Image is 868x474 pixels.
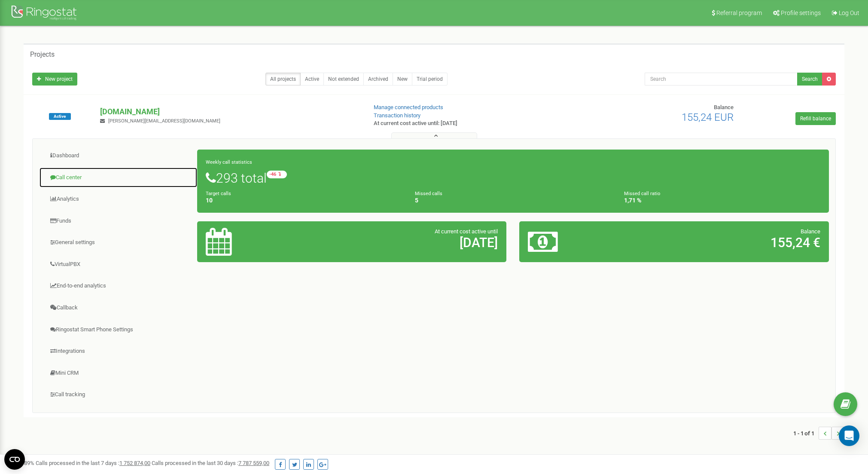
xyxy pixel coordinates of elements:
[265,73,301,86] a: All projects
[267,171,287,178] small: -46
[39,189,198,210] a: Analytics
[795,112,836,125] a: Refill balance
[36,460,150,466] span: Calls processed in the last 7 days :
[39,145,198,166] a: Dashboard
[415,197,611,204] h4: 5
[39,384,198,405] a: Call tracking
[793,427,819,440] span: 1 - 1 of 1
[39,363,198,384] a: Mini CRM
[238,460,269,466] u: 7 787 559,00
[682,111,734,123] span: 155,24 EUR
[839,425,859,446] div: Open Intercom Messenger
[39,167,198,188] a: Call center
[363,73,393,86] a: Archived
[714,104,734,110] span: Balance
[793,418,844,448] nav: ...
[39,341,198,362] a: Integrations
[801,228,820,235] span: Balance
[374,104,443,110] a: Manage connected products
[32,73,77,86] a: New project
[300,73,324,86] a: Active
[797,73,822,86] button: Search
[206,159,252,165] small: Weekly call statistics
[435,228,498,235] span: At current cost active until
[100,106,359,117] p: [DOMAIN_NAME]
[39,232,198,253] a: General settings
[630,235,820,250] h2: 155,24 €
[374,112,420,119] a: Transaction history
[624,197,820,204] h4: 1,71 %
[39,319,198,340] a: Ringostat Smart Phone Settings
[206,171,820,185] h1: 293 total
[645,73,798,86] input: Search
[781,9,821,16] span: Profile settings
[30,51,55,58] h5: Projects
[393,73,412,86] a: New
[39,211,198,232] a: Funds
[4,449,25,470] button: Open CMP widget
[412,73,448,86] a: Trial period
[415,191,442,196] small: Missed calls
[108,118,220,124] span: [PERSON_NAME][EMAIL_ADDRESS][DOMAIN_NAME]
[39,297,198,318] a: Callback
[374,119,565,128] p: At current cost active until: [DATE]
[624,191,660,196] small: Missed call ratio
[716,9,762,16] span: Referral program
[152,460,269,466] span: Calls processed in the last 30 days :
[49,113,71,120] span: Active
[206,191,231,196] small: Target calls
[323,73,364,86] a: Not extended
[839,9,859,16] span: Log Out
[39,254,198,275] a: VirtualPBX
[308,235,498,250] h2: [DATE]
[119,460,150,466] u: 1 752 874,00
[206,197,402,204] h4: 10
[39,275,198,297] a: End-to-end analytics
